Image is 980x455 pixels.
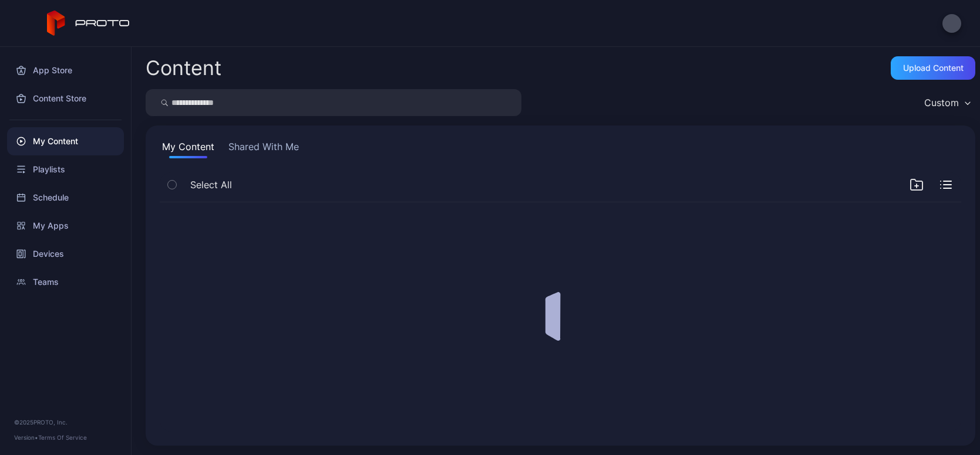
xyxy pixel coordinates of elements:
[14,417,117,427] div: © 2025 PROTO, Inc.
[903,63,964,73] div: Upload Content
[7,240,124,268] a: Devices
[160,140,217,158] button: My Content
[924,97,959,108] div: Custom
[7,155,124,184] a: Playlists
[7,56,124,84] a: App Store
[146,58,221,78] div: Content
[7,184,124,212] a: Schedule
[7,127,124,155] a: My Content
[7,268,124,296] a: Teams
[7,84,124,113] a: Content Store
[918,89,975,116] button: Custom
[190,178,232,192] span: Select All
[14,434,38,441] span: Version •
[891,56,975,80] button: Upload Content
[7,212,124,240] a: My Apps
[226,140,301,158] button: Shared With Me
[38,434,87,441] a: Terms Of Service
